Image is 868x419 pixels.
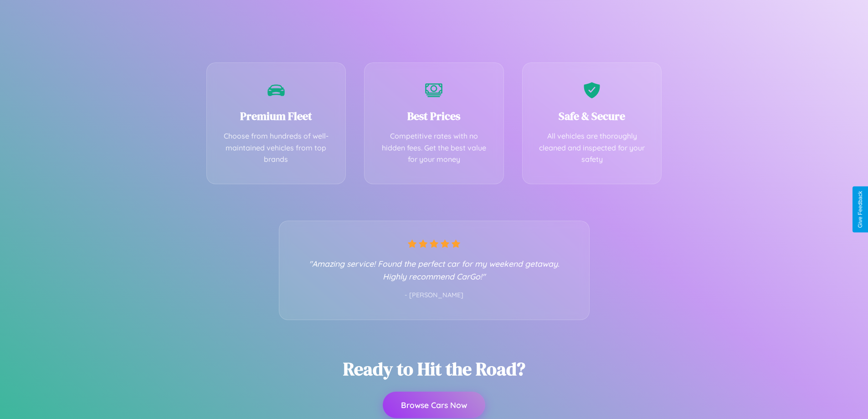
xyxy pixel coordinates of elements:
h2: Ready to Hit the Road? [343,357,525,381]
h3: Safe & Secure [536,109,648,124]
h3: Best Prices [378,109,490,124]
p: Competitive rates with no hidden fees. Get the best value for your money [378,130,490,166]
p: - [PERSON_NAME] [298,290,571,301]
p: All vehicles are thoroughly cleaned and inspected for your safety [536,130,648,166]
button: Browse Cars Now [383,392,485,418]
p: Choose from hundreds of well-maintained vehicles from top brands [221,130,332,166]
div: Give Feedback [857,191,863,228]
p: "Amazing service! Found the perfect car for my weekend getaway. Highly recommend CarGo!" [298,257,571,283]
h3: Premium Fleet [221,109,332,124]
